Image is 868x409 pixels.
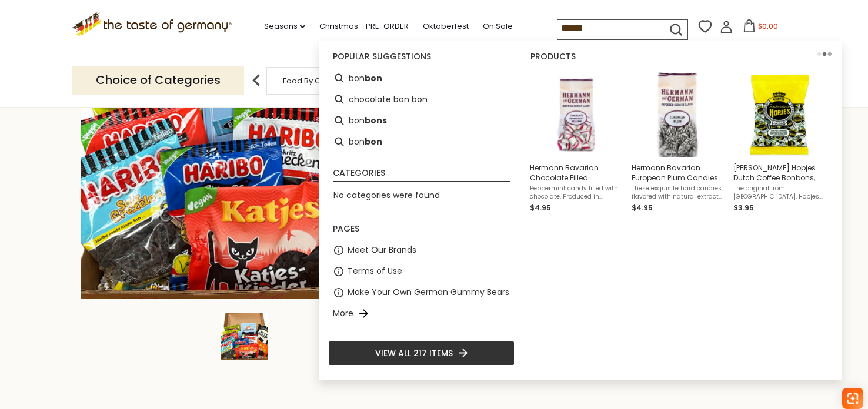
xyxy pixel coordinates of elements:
[733,163,826,183] span: [PERSON_NAME] Hopjes Dutch Coffee Bonbons, 7.05 oz
[221,313,268,360] img: The Taste of Germany Licorice Collection, 11pc. - SPECIAL PRICE
[328,68,515,89] li: bon bon
[365,72,382,85] b: bon
[328,303,515,324] li: More
[319,41,842,380] div: Instant Search Results
[319,20,409,33] a: Christmas - PRE-ORDER
[333,52,510,65] li: Popular suggestions
[328,89,515,110] li: chocolate bon bon
[733,185,826,201] span: The original from [GEOGRAPHIC_DATA]. Hopjes (also known as Haagsches Hopje) are tasty Dutch coffe...
[733,203,754,213] span: $3.95
[328,341,515,366] li: View all 217 items
[483,20,513,33] a: On Sale
[333,189,440,201] span: No categories were found
[632,72,724,214] a: Hermann The German European Plum Hard CandiesHermann Bavarian European Plum Candies in Bag, 5.3 o...
[245,69,268,92] img: previous arrow
[283,76,351,85] a: Food By Category
[632,185,724,201] span: These exquisite hard candies, flavored with natural extracts from European plums, are rich in tas...
[758,21,778,31] span: $0.00
[328,110,515,131] li: bonbons
[348,243,416,257] a: Meet Our Brands
[729,68,830,219] li: Rademaker Hopjes Dutch Coffee Bonbons, 7.05 oz
[348,264,402,278] a: Terms of Use
[632,163,724,183] span: Hermann Bavarian European Plum Candies in Bag, 5.3 oz
[635,72,720,157] img: Hermann The German European Plum Hard Candies
[328,261,515,282] li: Terms of Use
[533,72,619,157] img: Hermann Bavarian Chocolate Filled Pepperminta Pillows
[333,169,510,182] li: Categories
[333,224,510,237] li: Pages
[530,163,622,183] span: Hermann Bavarian Chocolate Filled Peppermint Pillows in Bag, 5.3 oz
[530,203,551,213] span: $4.95
[627,68,729,219] li: Hermann Bavarian European Plum Candies in Bag, 5.3 oz
[264,20,305,33] a: Seasons
[530,72,622,214] a: Hermann Bavarian Chocolate Filled Pepperminta PillowsHermann Bavarian Chocolate Filled Peppermint...
[737,72,822,157] img: Rademaker "Hopjes" Dutch Coffee Bonbons
[735,19,785,37] button: $0.00
[530,52,833,65] li: Products
[365,114,387,128] b: bons
[328,131,515,152] li: bonbon
[328,240,515,261] li: Meet Our Brands
[733,72,826,214] a: Rademaker "Hopjes" Dutch Coffee Bonbons[PERSON_NAME] Hopjes Dutch Coffee Bonbons, 7.05 ozThe orig...
[365,135,382,149] b: bon
[375,347,453,360] span: View all 217 items
[530,185,622,201] span: Peppermint candy filled with chocolate. Produced in [GEOGRAPHIC_DATA], close to the spring of the...
[525,68,627,219] li: Hermann Bavarian Chocolate Filled Peppermint Pillows in Bag, 5.3 oz
[72,66,244,95] p: Choice of Categories
[423,20,469,33] a: Oktoberfest
[632,203,653,213] span: $4.95
[328,282,515,303] li: Make Your Own German Gummy Bears
[348,286,509,299] a: Make Your Own German Gummy Bears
